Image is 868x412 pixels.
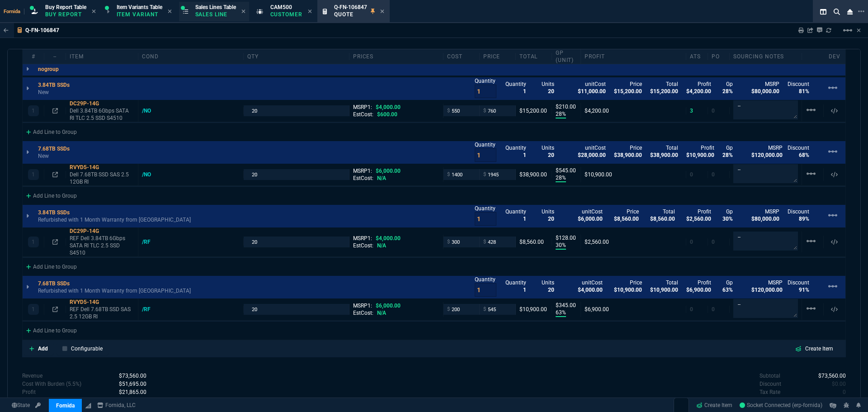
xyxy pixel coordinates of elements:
[475,205,496,212] p: Quantity
[516,53,552,60] div: Total
[788,343,840,355] a: Create Item
[195,11,236,18] p: Sales Line
[835,388,846,396] p: spec.value
[556,234,577,242] p: $128.00
[38,81,70,89] p: 3.84TB SSDs
[38,66,59,73] p: nogroup
[241,8,245,15] nx-icon: Close Tab
[136,396,146,405] span: With Burden (5.5%)
[842,25,853,36] mat-icon: Example home icon
[308,8,312,15] nx-icon: Close Tab
[353,104,439,111] div: MSRP1:
[832,381,846,387] span: 0
[138,53,244,60] div: cond
[119,381,146,387] span: Cost With Burden (5.5%)
[740,402,822,408] span: Socket Connected (erp-fornida)
[832,397,846,403] span: 0
[843,389,846,395] span: 0
[480,53,516,60] div: price
[712,171,715,178] span: 0
[22,388,36,396] p: With Burden (5.5%)
[519,238,548,246] div: $8,560.00
[740,401,822,409] a: lZ0K8iU94mqdAiYSAAAn
[195,4,236,10] span: Sales Lines Table
[483,238,486,246] span: $
[552,49,581,64] div: GP (unit)
[475,141,496,148] p: Quantity
[585,238,682,246] div: $2,560.00
[759,380,781,388] p: undefined
[712,108,715,114] span: 0
[334,11,367,18] p: Quote
[353,242,439,249] div: EstCost:
[376,235,401,242] span: $4,000.00
[475,77,496,85] p: Quantity
[22,397,49,405] p: With Burden (5.5%)
[690,239,693,245] span: 0
[4,9,24,14] span: Fornida
[483,171,486,178] span: $
[32,107,35,114] p: 1
[25,27,59,34] p: Q-FN-106847
[447,306,450,313] span: $
[52,108,58,114] nx-icon: Open In Opposite Panel
[806,303,816,314] mat-icon: Example home icon
[483,306,486,313] span: $
[690,306,693,313] span: 0
[353,309,439,317] div: EstCost:
[581,53,686,60] div: Profit
[44,53,66,60] div: --
[9,401,33,409] a: Global State
[447,238,450,246] span: $
[353,167,439,175] div: MSRP1:
[857,27,861,34] a: Hide Workbench
[806,168,816,179] mat-icon: Example home icon
[22,372,42,380] p: Revenue
[690,171,693,178] span: 0
[830,6,844,17] nx-icon: Search
[806,236,816,246] mat-icon: Example home icon
[142,171,160,178] div: /NO
[127,396,146,405] p: spec.value
[693,398,736,412] a: Create Item
[690,108,693,114] span: 3
[23,123,80,139] div: Add Line to Group
[38,152,75,160] p: New
[349,53,443,60] div: prices
[45,4,86,10] span: Buy Report Table
[70,227,134,235] div: DC29P-14G
[443,53,480,60] div: cost
[447,107,450,114] span: $
[142,107,160,114] div: /NO
[810,372,846,380] p: spec.value
[816,6,830,17] nx-icon: Split Panels
[119,373,146,379] span: Revenue
[759,372,780,380] p: undefined
[585,306,682,313] div: $6,900.00
[117,4,162,10] span: Item Variants Table
[38,209,70,216] p: 3.84TB SSDs
[353,235,439,242] div: MSRP1:
[23,322,80,338] div: Add Line to Group
[824,380,846,388] p: spec.value
[32,171,35,178] p: 1
[52,306,58,313] nx-icon: Open In Opposite Panel
[168,8,172,15] nx-icon: Close Tab
[827,82,838,93] mat-icon: Example home icon
[827,210,838,221] mat-icon: Example home icon
[806,104,816,115] mat-icon: Example home icon
[52,171,58,178] nx-icon: Open In Opposite Panel
[70,164,134,171] div: RVYD5-14G
[45,11,86,18] p: Buy Report
[377,242,386,249] span: N/A
[585,107,682,114] div: $4,200.00
[70,171,134,185] p: Dell 7.68TB SSD SAS 2.5 12GB RI
[827,146,838,157] mat-icon: Example home icon
[38,280,70,287] p: 7.68TB SSDs
[110,388,146,396] p: spec.value
[23,187,80,203] div: Add Line to Group
[759,396,781,404] p: undefined
[270,11,303,18] p: Customer
[556,103,577,110] p: $210.00
[556,242,566,250] p: 30%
